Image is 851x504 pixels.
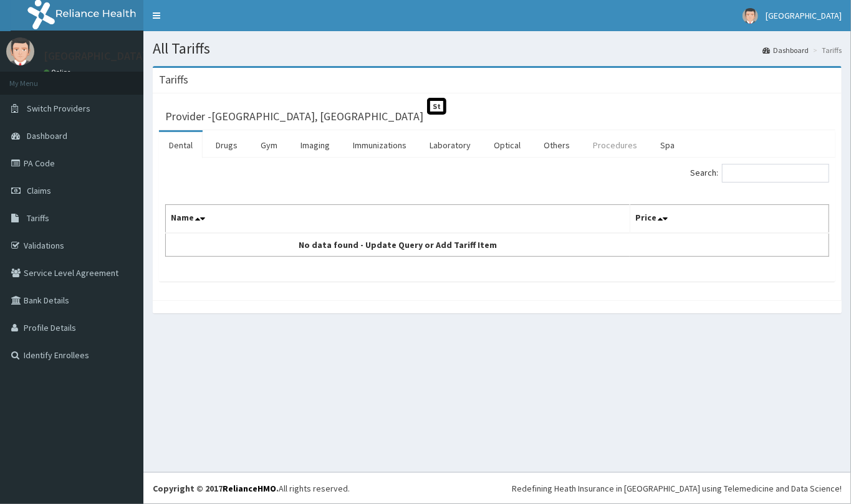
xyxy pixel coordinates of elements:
[153,40,842,57] h1: All Tariffs
[166,205,630,234] th: Name
[291,132,340,158] a: Imaging
[343,132,416,158] a: Immunizations
[27,212,49,224] span: Tariffs
[630,205,829,234] th: Price
[27,130,67,141] span: Dashboard
[690,164,829,183] label: Search:
[143,472,851,504] footer: All rights reserved.
[6,37,34,65] img: User Image
[27,185,51,196] span: Claims
[159,132,203,158] a: Dental
[762,45,809,55] a: Dashboard
[159,74,188,85] h3: Tariffs
[420,132,481,158] a: Laboratory
[583,132,647,158] a: Procedures
[534,132,580,158] a: Others
[512,482,842,495] div: Redefining Heath Insurance in [GEOGRAPHIC_DATA] using Telemedicine and Data Science!
[44,68,74,77] a: Online
[650,132,685,158] a: Spa
[166,233,630,257] td: No data found - Update Query or Add Tariff Item
[484,132,531,158] a: Optical
[165,111,423,122] h3: Provider - [GEOGRAPHIC_DATA], [GEOGRAPHIC_DATA]
[27,103,90,114] span: Switch Providers
[722,164,829,183] input: Search:
[44,50,147,62] p: [GEOGRAPHIC_DATA]
[206,132,248,158] a: Drugs
[153,483,279,494] strong: Copyright © 2017 .
[427,98,446,115] span: St
[743,8,758,24] img: User Image
[810,45,842,55] li: Tariffs
[223,483,276,494] a: RelianceHMO
[251,132,287,158] a: Gym
[766,10,842,21] span: [GEOGRAPHIC_DATA]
